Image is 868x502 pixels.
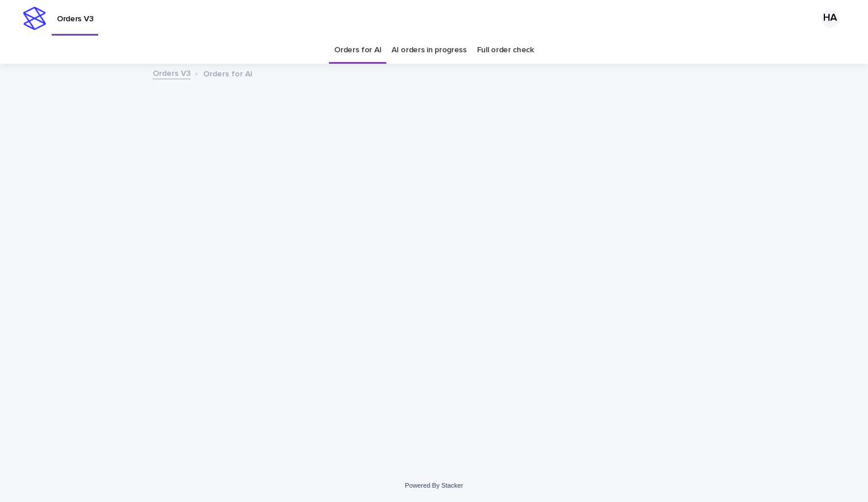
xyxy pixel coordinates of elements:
a: Full order check [477,37,534,64]
a: AI orders in progress [392,37,467,64]
a: Orders for AI [334,37,381,64]
p: Orders for AI [203,67,253,79]
img: stacker-logo-s-only.png [23,7,46,30]
a: Powered By Stacker [405,482,463,489]
a: Orders V3 [153,66,191,79]
div: HA [821,9,839,28]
